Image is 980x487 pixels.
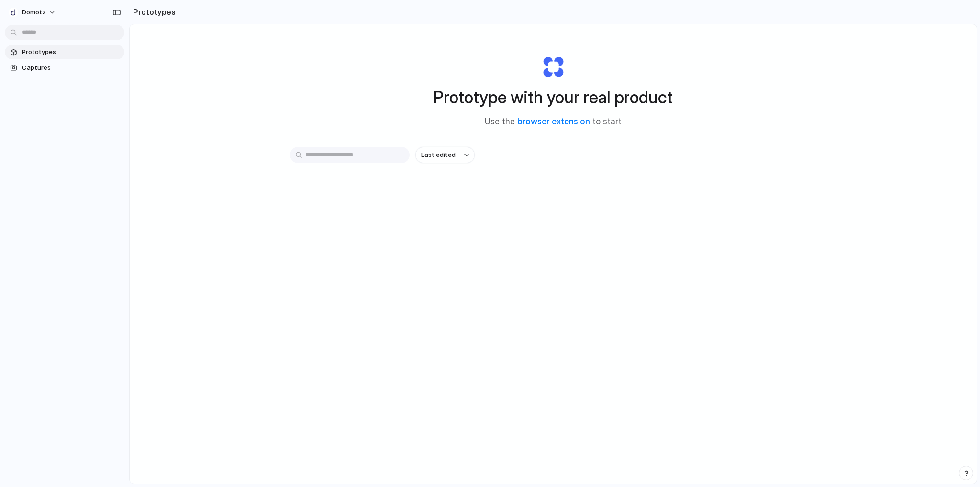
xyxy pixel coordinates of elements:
[421,150,456,160] span: Last edited
[22,47,121,57] span: Prototypes
[129,6,176,18] h2: Prototypes
[22,8,46,17] span: Domotz
[5,61,124,75] a: Captures
[5,45,124,59] a: Prototypes
[485,116,622,128] span: Use the to start
[415,147,475,163] button: Last edited
[517,117,590,126] a: browser extension
[5,5,61,20] button: Domotz
[22,63,121,73] span: Captures
[434,85,673,110] h1: Prototype with your real product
